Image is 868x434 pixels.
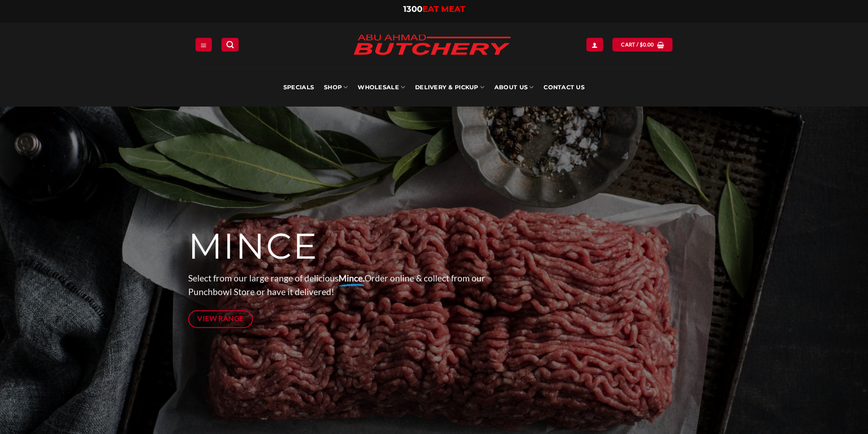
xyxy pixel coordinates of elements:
[283,68,314,107] a: Specials
[586,38,603,51] a: Login
[339,273,365,283] strong: Mince.
[345,28,519,63] img: Abu Ahmad Butchery
[640,41,654,47] bdi: 0.00
[422,4,465,14] span: EAT MEAT
[197,313,244,324] span: View Range
[640,41,643,49] span: $
[324,68,348,107] a: SHOP
[612,38,673,51] a: View cart
[221,38,239,51] a: Search
[403,4,422,14] span: 1300
[358,68,405,107] a: Wholesale
[494,68,534,107] a: About Us
[188,225,318,268] span: MINCE
[188,273,485,297] span: Select from our large range of delicious Order online & collect from our Punchbowl Store or have ...
[544,68,585,107] a: Contact Us
[188,310,253,328] a: View Range
[403,4,465,14] a: 1300EAT MEAT
[195,38,212,51] a: Menu
[415,68,484,107] a: Delivery & Pickup
[621,41,654,49] span: Cart /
